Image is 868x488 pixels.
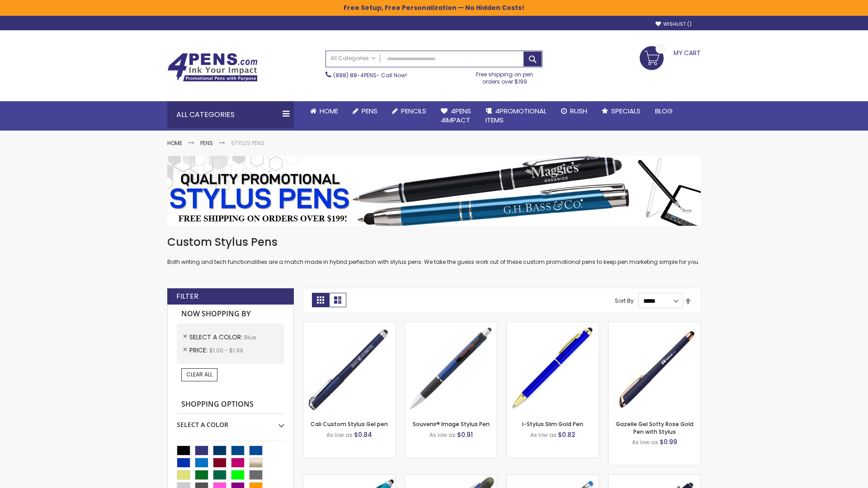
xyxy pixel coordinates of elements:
[303,322,395,329] a: Cali Custom Stylus Gel pen-Blue
[244,333,256,341] span: Blue
[333,71,407,79] span: - Call Now!
[570,106,587,116] span: Rush
[177,414,284,429] div: Select A Color
[326,431,353,439] span: As low as
[609,322,700,329] a: Gazelle Gel Softy Rose Gold Pen with Stylus-Blue
[441,106,471,125] span: 4Pens 4impact
[385,101,434,121] a: Pencils
[200,139,213,147] a: Pens
[330,55,376,62] span: All Categories
[594,101,648,121] a: Specials
[632,438,658,446] span: As low as
[362,106,377,116] span: Pens
[558,430,576,439] span: $0.82
[429,431,456,439] span: As low as
[609,474,700,482] a: Custom Soft Touch® Metal Pens with Stylus-Blue
[405,322,497,414] img: Souvenir® Image Stylus Pen-Blue
[303,101,345,121] a: Home
[434,101,478,131] a: 4Pens4impact
[655,106,673,116] span: Blog
[326,51,380,66] a: All Categories
[209,347,243,354] span: $1.00 - $1.99
[311,420,388,428] a: Cali Custom Stylus Gel pen
[457,430,473,439] span: $0.91
[177,395,284,414] strong: Shopping Options
[189,346,209,355] span: Price
[189,333,244,342] span: Select A Color
[486,106,547,125] span: 4PROMOTIONAL ITEMS
[405,474,497,482] a: Souvenir® Jalan Highlighter Stylus Pen Combo-Blue
[303,322,395,414] img: Cali Custom Stylus Gel pen-Blue
[177,305,284,324] strong: Now Shopping by
[615,297,634,305] label: Sort By
[530,431,557,439] span: As low as
[186,371,212,378] span: Clear All
[333,71,377,79] a: (888) 88-4PENS
[507,322,599,414] img: I-Stylus Slim Gold-Blue
[507,322,599,329] a: I-Stylus Slim Gold-Blue
[648,101,680,121] a: Blog
[303,474,395,482] a: Neon Stylus Highlighter-Pen Combo-Blue
[611,106,641,116] span: Specials
[167,101,294,128] div: All Categories
[167,235,701,249] h1: Custom Stylus Pens
[176,291,198,301] strong: Filter
[522,420,583,428] a: I-Stylus Slim Gold Pen
[405,322,497,329] a: Souvenir® Image Stylus Pen-Blue
[656,21,692,28] a: Wishlist
[609,322,700,414] img: Gazelle Gel Softy Rose Gold Pen with Stylus-Blue
[312,293,329,307] strong: Grid
[660,437,677,446] span: $0.99
[354,430,372,439] span: $0.84
[467,67,543,85] div: Free shipping on pen orders over $199
[181,368,217,381] a: Clear All
[401,106,426,116] span: Pencils
[231,139,264,147] strong: Stylus Pens
[167,53,258,82] img: 4Pens Custom Pens and Promotional Products
[616,420,693,435] a: Gazelle Gel Softy Rose Gold Pen with Stylus
[345,101,385,121] a: Pens
[320,106,338,116] span: Home
[478,101,554,131] a: 4PROMOTIONALITEMS
[554,101,594,121] a: Rush
[167,139,182,147] a: Home
[413,420,490,428] a: Souvenir® Image Stylus Pen
[507,474,599,482] a: Islander Softy Gel with Stylus - ColorJet Imprint-Blue
[167,235,701,266] div: Both writing and tech functionalities are a match made in hybrid perfection with stylus pens. We ...
[167,156,701,226] img: Stylus Pens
